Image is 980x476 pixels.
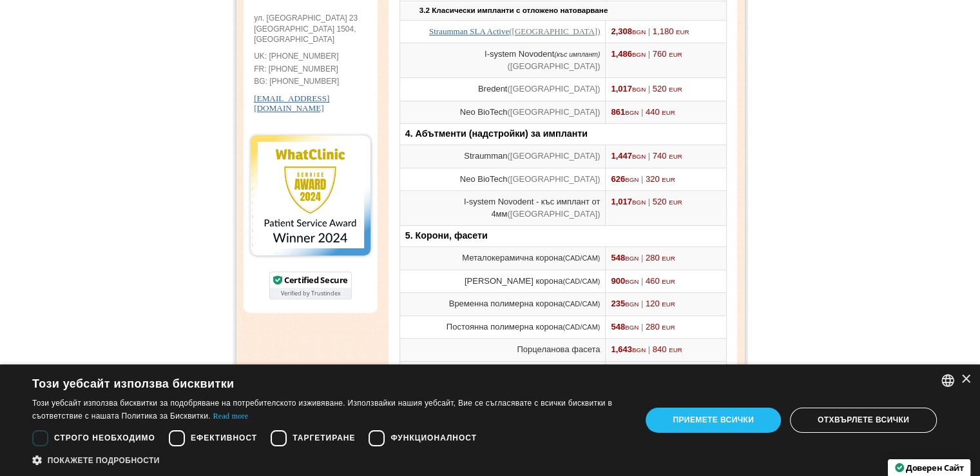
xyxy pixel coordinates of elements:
span: EUR [662,278,675,285]
span: 2,308 [611,26,689,36]
span: EUR [669,86,682,93]
span: | [648,49,650,59]
span: 861 [611,107,675,117]
span: BGN [632,86,646,93]
span: 740 [653,151,667,161]
span: BGN [632,153,646,160]
span: BGN [625,278,639,285]
div: Приемете всички [646,408,781,432]
span: 1,017 [611,84,682,94]
span: ([GEOGRAPHIC_DATA]) [507,61,600,71]
span: EUR [669,199,682,206]
span: EUR [662,176,675,183]
span: 120 [646,299,660,308]
span: 320 [646,174,660,184]
span: BGN [625,301,639,308]
span: Функционалност [390,432,477,444]
td: Порцеланова фасета [399,339,606,362]
td: [PERSON_NAME] корона [399,270,606,293]
li: UK: [PHONE_NUMBER] [254,52,367,64]
span: (CAD/CAM) [562,277,600,285]
td: Bredent - Циркониева корона [399,361,606,396]
td: Постоянна полимерна корона [399,315,606,339]
td: I-system Novodent - къс имплант от 4мм [399,191,606,226]
span: 1,017 [611,197,682,206]
td: I-system Novodent [399,43,606,78]
span: BGN [625,176,639,183]
span: 900 [611,276,675,286]
h2: 4. Абътменти (надстройки) за импланти [405,129,722,139]
div: Покажете подробности [32,453,623,466]
td: Bredent [399,78,606,101]
span: ([GEOGRAPHIC_DATA]) [507,84,600,94]
div: Този уебсайт използва бисквитки [32,372,591,392]
span: BGN [632,346,646,353]
span: EUR [662,255,675,262]
span: | [641,174,643,184]
: Този уебсайт използва бисквитки за подобряване на потребителското изживяване. Използвайки нашия у... [32,399,612,421]
span: | [648,26,650,36]
span: 760 [653,49,667,59]
td: Neo BioTech [399,101,606,124]
span: ([GEOGRAPHIC_DATA]) [507,209,600,219]
span: 280 [646,322,660,332]
span: ([GEOGRAPHIC_DATA]) [507,174,600,184]
td: Временна полимерна корона [399,293,606,316]
span: 520 [653,197,667,206]
span: 1,447 [611,151,682,161]
li: ул. [GEOGRAPHIC_DATA] 23 [GEOGRAPHIC_DATA] 1504, [GEOGRAPHIC_DATA] [254,13,367,45]
div: Close [961,375,970,384]
td: Металокерамична корона [399,247,606,270]
span: (CAD/CAM) [562,300,600,308]
span: EUR [676,28,689,35]
span: | [641,276,643,286]
h3: 3.2 Класически импланти с отложено натоварване [419,6,722,15]
span: | [648,197,650,206]
a: Read more, opens a new window [213,412,248,421]
span: BGN [632,51,646,58]
span: EUR [662,324,675,331]
span: | [648,151,650,161]
span: BGN [625,109,639,116]
span: (CAD/CAM) [562,254,600,262]
span: 440 [646,107,660,117]
div: Отхвърлете всички [790,408,937,432]
span: | [648,84,650,94]
span: 548 [611,253,675,263]
span: BGN [632,199,646,206]
li: BG: [PHONE_NUMBER] [254,77,367,89]
span: | [641,107,643,117]
span: EUR [669,153,682,160]
li: FR: [PHONE_NUMBER] [254,64,367,77]
td: Neo BioTech [399,168,606,191]
span: EUR [669,51,682,58]
span: | [641,253,643,263]
div: Certified Secure [284,276,348,284]
span: 1,180 [653,26,674,36]
span: ([GEOGRAPHIC_DATA]) [507,107,600,117]
span: | [641,322,643,332]
a: Straumman SLA Active([GEOGRAPHIC_DATA]) [429,26,600,36]
span: 280 [646,253,660,263]
span: 1,643 [611,344,682,354]
span: BGN [625,324,639,331]
span: EUR [662,109,675,116]
td: Straumman [399,145,606,168]
span: EUR [669,346,682,353]
span: 548 [611,322,675,332]
span: | [648,344,650,354]
span: 460 [646,276,660,286]
img: Smile Dental Services [247,132,374,259]
span: Покажете подробности [48,456,160,465]
h2: 5. Корони, фасети [405,231,722,241]
span: Строго необходимо [54,432,155,444]
div: Verified by Trustindex [270,288,351,299]
span: | [641,299,643,308]
span: Таргетиране [293,432,355,444]
span: Ефективност [191,432,257,444]
span: 626 [611,174,675,184]
span: ([GEOGRAPHIC_DATA]) [507,151,600,161]
span: EUR [662,301,675,308]
a: [EMAIL_ADDRESS][DOMAIN_NAME] [254,85,329,112]
span: 235 [611,299,675,308]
